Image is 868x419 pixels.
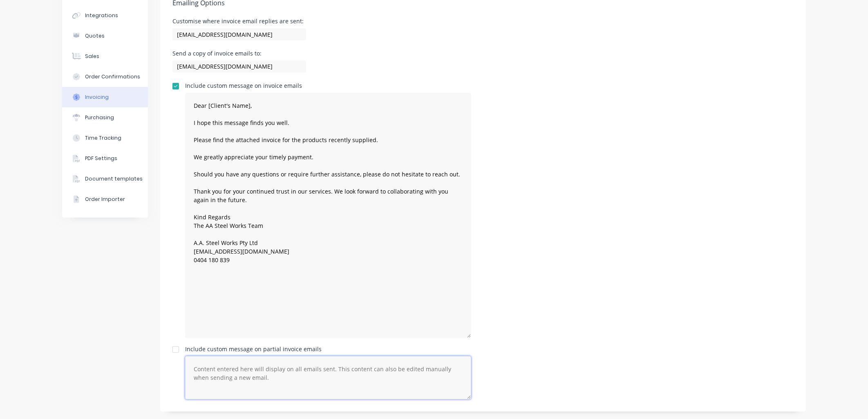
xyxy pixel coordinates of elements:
[62,5,148,26] button: Integrations
[62,148,148,169] button: PDF Settings
[85,53,99,60] div: Sales
[185,93,471,338] textarea: Dear [Client's Name], I hope this message finds you well. Please find the attached invoice for th...
[85,94,109,101] div: Invoicing
[172,18,306,24] div: Customise where invoice email replies are sent:
[62,128,148,148] button: Time Tracking
[85,114,114,121] div: Purchasing
[62,67,148,87] button: Order Confirmations
[62,169,148,189] button: Document templates
[185,346,471,352] div: Include custom message on partial invoice emails
[62,189,148,209] button: Order Importer
[62,87,148,107] button: Invoicing
[85,32,105,40] div: Quotes
[62,26,148,46] button: Quotes
[85,73,140,80] div: Order Confirmations
[85,196,125,203] div: Order Importer
[85,12,118,19] div: Integrations
[185,83,471,89] div: Include custom message on invoice emails
[62,46,148,67] button: Sales
[62,107,148,128] button: Purchasing
[85,175,143,183] div: Document templates
[172,51,306,56] div: Send a copy of invoice emails to:
[85,134,121,142] div: Time Tracking
[85,155,117,162] div: PDF Settings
